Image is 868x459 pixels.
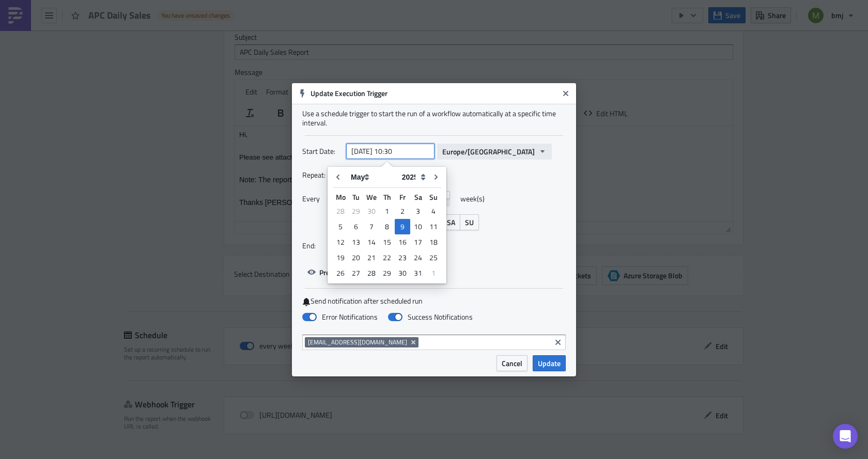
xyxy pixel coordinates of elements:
span: [EMAIL_ADDRESS][DOMAIN_NAME] [308,338,407,346]
label: Error Notifications [302,312,378,322]
div: 19 [333,250,348,265]
div: Sat May 24 2025 [410,250,426,265]
div: 1 [379,204,395,218]
div: Fri May 23 2025 [395,250,410,265]
div: 10 [410,219,426,234]
div: 12 [333,235,348,249]
div: Mon May 12 2025 [333,234,348,250]
label: Send notification after scheduled run [302,296,566,306]
div: 6 [348,219,364,234]
label: Repeat: [302,167,341,183]
abbr: Sunday [429,192,438,202]
div: 3 [410,204,426,218]
abbr: Monday [336,192,346,202]
button: Europe/[GEOGRAPHIC_DATA] [437,144,552,160]
div: Sun May 04 2025 [426,203,441,219]
button: Go to next month [428,169,444,185]
button: Clear selected items [552,336,564,349]
div: Thu May 15 2025 [379,234,395,250]
div: Wed May 07 2025 [364,219,379,234]
div: 29 [348,204,364,218]
div: Sun May 11 2025 [426,219,441,234]
div: Sun May 25 2025 [426,250,441,265]
select: Year [397,169,428,185]
div: 8 [379,219,395,234]
div: Wed Apr 30 2025 [364,203,379,219]
div: Thu May 08 2025 [379,219,395,234]
div: 9 [395,219,410,234]
div: Sat May 31 2025 [410,265,426,281]
label: Start Date: [302,144,341,159]
div: 15 [379,235,395,249]
div: 21 [364,250,379,265]
p: Thanks [PERSON_NAME] [4,72,493,81]
button: SA [442,214,460,230]
div: Mon May 19 2025 [333,250,348,265]
abbr: Thursday [383,192,391,202]
div: 29 [379,266,395,280]
label: End: [302,238,341,254]
p: Note: The report is now produced from Tableau [4,50,493,58]
div: 30 [395,266,410,280]
div: 20 [348,250,364,265]
div: Sun May 18 2025 [426,234,441,250]
div: Thu May 22 2025 [379,250,395,265]
p: the APC Daily Sales Report [4,27,493,35]
button: Cancel [497,355,528,371]
abbr: Friday [399,192,406,202]
div: 18 [426,235,441,249]
div: 5 [333,219,348,234]
div: 11 [426,219,441,234]
div: 13 [348,235,364,249]
div: Wed May 14 2025 [364,234,379,250]
input: YYYY-MM-DD HH:mm [346,144,435,159]
div: 14 [364,235,379,249]
div: Sat May 03 2025 [410,203,426,219]
div: Tue May 20 2025 [348,250,364,265]
div: Fri May 09 2025 [395,219,410,234]
div: Open Intercom Messenger [833,424,858,449]
body: Rich Text Area. Press ALT-0 for help. [4,4,493,81]
div: Use a schedule trigger to start the run of a workflow automatically at a specific time interval. [302,109,566,128]
div: 24 [410,250,426,265]
div: 31 [410,266,426,280]
div: Fri May 16 2025 [395,234,410,250]
button: Go to previous month [330,169,346,185]
label: Success Notifications [388,312,473,322]
div: Thu May 01 2025 [379,203,395,219]
span: Cancel [502,358,522,369]
div: Fri May 30 2025 [395,265,410,281]
abbr: Tuesday [352,192,360,202]
h6: Update Execution Trigger [311,89,559,98]
button: SU [460,214,479,230]
div: Sun Jun 01 2025 [426,265,441,281]
span: week(s) [460,191,485,207]
div: 22 [379,250,395,265]
span: SU [465,217,474,228]
div: 17 [410,235,426,249]
div: Tue May 27 2025 [348,265,364,281]
div: Mon May 26 2025 [333,265,348,281]
div: Sat May 17 2025 [410,234,426,250]
span: Preview next scheduled runs [319,267,410,278]
div: 7 [364,219,379,234]
div: 23 [395,250,410,265]
div: 27 [348,266,364,280]
div: Thu May 29 2025 [379,265,395,281]
div: 16 [395,235,410,249]
div: 28 [333,204,348,218]
div: 28 [364,266,379,280]
div: 2 [395,204,410,218]
button: Remove Tag [409,337,419,347]
div: 26 [333,266,348,280]
div: Tue May 13 2025 [348,234,364,250]
button: Update [533,355,566,371]
span: SA [447,217,455,228]
label: Every [302,191,341,207]
abbr: Wednesday [366,192,377,202]
button: Preview next scheduled runs [302,264,415,280]
span: Update [538,358,561,369]
select: Month [346,169,397,185]
span: Hi, [4,5,12,12]
div: Wed May 21 2025 [364,250,379,265]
